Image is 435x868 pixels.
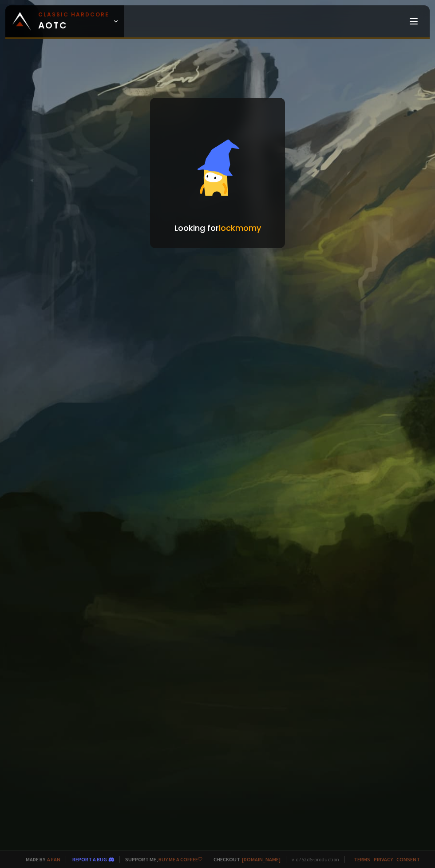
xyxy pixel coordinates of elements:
span: Support me, [119,856,202,863]
a: Consent [396,856,420,863]
a: Classic HardcoreAOTC [5,5,124,37]
small: Classic Hardcore [38,11,109,19]
span: lockmomy [219,222,261,233]
p: Looking for [174,222,261,234]
a: Buy me a coffee [158,856,202,863]
span: AOTC [38,11,109,32]
a: Privacy [374,856,393,863]
a: Report a bug [72,856,107,863]
span: v. d752d5 - production [286,856,339,863]
a: Terms [354,856,370,863]
span: Checkout [208,856,281,863]
a: [DOMAIN_NAME] [242,856,281,863]
span: Made by [20,856,60,863]
a: a fan [47,856,60,863]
